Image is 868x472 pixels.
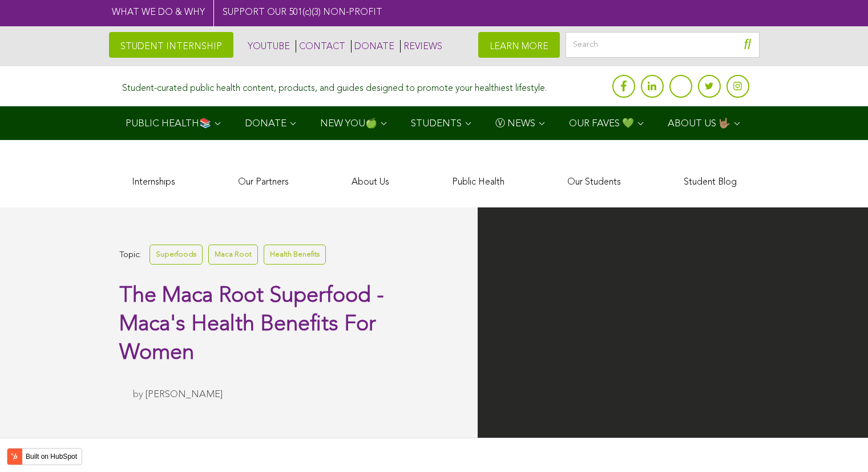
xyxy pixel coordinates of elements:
[566,32,760,58] input: Search
[320,119,377,129] span: NEW YOU🍏
[351,40,394,53] a: DONATE
[109,32,233,58] a: STUDENT INTERNSHIP
[296,40,345,53] a: CONTACT
[400,40,442,53] a: REVIEWS
[495,119,535,129] span: Ⓥ NEWS
[7,450,21,463] img: HubSpot sprocket logo
[208,245,258,265] a: Maca Root
[119,247,141,263] span: Topic:
[478,32,560,58] a: LEARN MORE
[133,390,143,399] span: by
[7,448,82,465] button: Built on HubSpot
[245,40,290,53] a: YOUTUBE
[668,119,730,129] span: ABOUT US 🤟🏽
[264,245,326,265] a: Health Benefits
[569,119,634,129] span: OUR FAVES 💚
[245,119,286,129] span: DONATE
[811,417,868,472] iframe: Chat Widget
[109,106,760,140] div: Navigation Menu
[122,78,547,94] div: Student-curated public health content, products, and guides designed to promote your healthiest l...
[146,390,223,399] a: [PERSON_NAME]
[119,285,384,364] span: The Maca Root Superfood - Maca's Health Benefits For Women
[150,245,203,265] a: Superfoods
[126,119,211,129] span: PUBLIC HEALTH📚
[411,119,462,129] span: STUDENTS
[21,449,82,464] label: Built on HubSpot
